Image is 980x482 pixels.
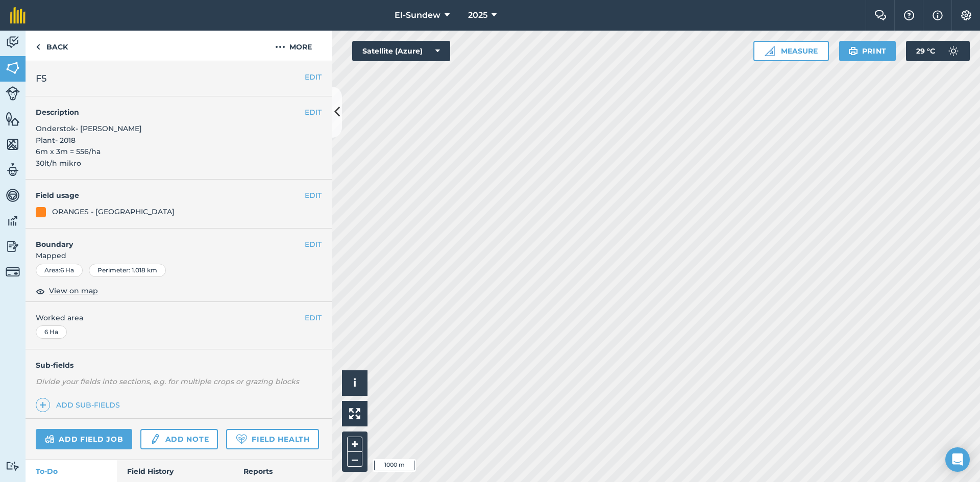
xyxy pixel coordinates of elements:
button: + [347,437,362,452]
div: 6 Ha [36,325,67,339]
img: svg+xml;base64,PD94bWwgdmVyc2lvbj0iMS4wIiBlbmNvZGluZz0idXRmLTgiPz4KPCEtLSBHZW5lcmF0b3I6IEFkb2JlIE... [150,433,161,445]
em: Divide your fields into sections, e.g. for multiple crops or grazing blocks [36,377,299,386]
img: svg+xml;base64,PD94bWwgdmVyc2lvbj0iMS4wIiBlbmNvZGluZz0idXRmLTgiPz4KPCEtLSBHZW5lcmF0b3I6IEFkb2JlIE... [6,239,20,254]
div: Area : 6 Ha [36,264,83,277]
img: Ruler icon [765,46,775,56]
img: svg+xml;base64,PD94bWwgdmVyc2lvbj0iMS4wIiBlbmNvZGluZz0idXRmLTgiPz4KPCEtLSBHZW5lcmF0b3I6IEFkb2JlIE... [6,265,20,279]
img: svg+xml;base64,PHN2ZyB4bWxucz0iaHR0cDovL3d3dy53My5vcmcvMjAwMC9zdmciIHdpZHRoPSIxNyIgaGVpZ2h0PSIxNy... [933,9,943,21]
button: Print [839,41,896,61]
span: F5 [36,71,46,86]
span: Mapped [26,250,332,261]
a: Back [26,31,78,61]
button: More [255,31,332,61]
h4: Description [36,107,322,118]
button: Satellite (Azure) [352,41,450,61]
button: – [347,452,362,467]
button: EDIT [305,107,322,118]
button: 29 °C [906,41,970,61]
span: 29 ° C [916,41,935,61]
img: svg+xml;base64,PD94bWwgdmVyc2lvbj0iMS4wIiBlbmNvZGluZz0idXRmLTgiPz4KPCEtLSBHZW5lcmF0b3I6IEFkb2JlIE... [6,86,20,100]
img: svg+xml;base64,PD94bWwgdmVyc2lvbj0iMS4wIiBlbmNvZGluZz0idXRmLTgiPz4KPCEtLSBHZW5lcmF0b3I6IEFkb2JlIE... [6,213,20,229]
img: svg+xml;base64,PD94bWwgdmVyc2lvbj0iMS4wIiBlbmNvZGluZz0idXRmLTgiPz4KPCEtLSBHZW5lcmF0b3I6IEFkb2JlIE... [943,41,964,61]
img: svg+xml;base64,PHN2ZyB4bWxucz0iaHR0cDovL3d3dy53My5vcmcvMjAwMC9zdmciIHdpZHRoPSI5IiBoZWlnaHQ9IjI0Ii... [36,41,40,53]
span: El-Sundew [395,9,440,21]
h4: Boundary [26,229,305,250]
button: Measure [753,41,829,61]
div: Perimeter : 1.018 km [89,264,166,277]
img: Two speech bubbles overlapping with the left bubble in the forefront [874,10,887,20]
img: A cog icon [960,10,972,20]
img: svg+xml;base64,PHN2ZyB4bWxucz0iaHR0cDovL3d3dy53My5vcmcvMjAwMC9zdmciIHdpZHRoPSI1NiIgaGVpZ2h0PSI2MC... [6,137,20,152]
span: 2025 [468,9,487,21]
a: Add field job [36,429,132,449]
span: Onderstok- [PERSON_NAME] Plant- 2018 6m x 3m = 556/ha 30lt/h mikro [36,124,142,167]
button: EDIT [305,190,322,201]
img: svg+xml;base64,PD94bWwgdmVyc2lvbj0iMS4wIiBlbmNvZGluZz0idXRmLTgiPz4KPCEtLSBHZW5lcmF0b3I6IEFkb2JlIE... [6,188,20,203]
h4: Field usage [36,190,305,201]
img: svg+xml;base64,PHN2ZyB4bWxucz0iaHR0cDovL3d3dy53My5vcmcvMjAwMC9zdmciIHdpZHRoPSI1NiIgaGVpZ2h0PSI2MC... [6,60,20,75]
img: Four arrows, one pointing top left, one top right, one bottom right and the last bottom left [349,408,360,419]
button: i [342,370,367,396]
div: Open Intercom Messenger [945,447,970,472]
button: EDIT [305,71,322,83]
button: EDIT [305,312,322,323]
img: svg+xml;base64,PD94bWwgdmVyc2lvbj0iMS4wIiBlbmNvZGluZz0idXRmLTgiPz4KPCEtLSBHZW5lcmF0b3I6IEFkb2JlIE... [6,35,20,50]
button: EDIT [305,239,322,250]
span: i [353,376,356,389]
img: svg+xml;base64,PD94bWwgdmVyc2lvbj0iMS4wIiBlbmNvZGluZz0idXRmLTgiPz4KPCEtLSBHZW5lcmF0b3I6IEFkb2JlIE... [6,461,20,471]
div: ORANGES - [GEOGRAPHIC_DATA] [52,206,175,217]
img: svg+xml;base64,PHN2ZyB4bWxucz0iaHR0cDovL3d3dy53My5vcmcvMjAwMC9zdmciIHdpZHRoPSIxOSIgaGVpZ2h0PSIyNC... [848,45,858,57]
button: View on map [36,285,98,297]
span: View on map [49,285,98,296]
span: Worked area [36,312,322,323]
img: svg+xml;base64,PD94bWwgdmVyc2lvbj0iMS4wIiBlbmNvZGluZz0idXRmLTgiPz4KPCEtLSBHZW5lcmF0b3I6IEFkb2JlIE... [45,433,55,445]
img: fieldmargin Logo [10,7,26,23]
h4: Sub-fields [26,360,332,371]
a: Field Health [226,429,318,449]
img: svg+xml;base64,PHN2ZyB4bWxucz0iaHR0cDovL3d3dy53My5vcmcvMjAwMC9zdmciIHdpZHRoPSI1NiIgaGVpZ2h0PSI2MC... [6,111,20,126]
a: Add sub-fields [36,398,124,412]
img: A question mark icon [903,10,915,20]
img: svg+xml;base64,PHN2ZyB4bWxucz0iaHR0cDovL3d3dy53My5vcmcvMjAwMC9zdmciIHdpZHRoPSIxNCIgaGVpZ2h0PSIyNC... [39,399,46,411]
img: svg+xml;base64,PD94bWwgdmVyc2lvbj0iMS4wIiBlbmNvZGluZz0idXRmLTgiPz4KPCEtLSBHZW5lcmF0b3I6IEFkb2JlIE... [6,162,20,177]
img: svg+xml;base64,PHN2ZyB4bWxucz0iaHR0cDovL3d3dy53My5vcmcvMjAwMC9zdmciIHdpZHRoPSIyMCIgaGVpZ2h0PSIyNC... [275,41,285,53]
img: svg+xml;base64,PHN2ZyB4bWxucz0iaHR0cDovL3d3dy53My5vcmcvMjAwMC9zdmciIHdpZHRoPSIxOCIgaGVpZ2h0PSIyNC... [36,285,45,297]
a: Add note [140,429,218,449]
